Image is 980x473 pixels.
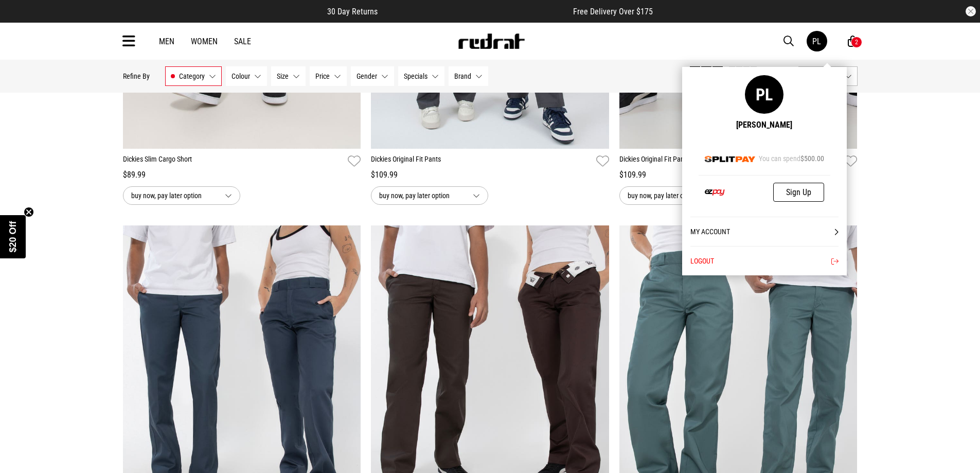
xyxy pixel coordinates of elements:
span: 30 Day Returns [327,7,378,16]
img: Splitpay [705,156,756,162]
div: PL [745,75,783,114]
a: My Account [690,217,839,246]
div: $109.99 [619,169,858,181]
span: $20 Off [8,221,18,252]
p: Refine By [123,72,150,80]
button: Specials [398,66,444,86]
a: Sign Up [773,183,824,202]
div: $89.99 [123,169,361,181]
button: Close teaser [24,207,34,217]
button: buy now, pay later option [123,186,240,205]
span: buy now, pay later option [379,189,465,202]
span: Colour [231,72,250,80]
span: Specials [404,72,427,80]
iframe: Customer reviews powered by Trustpilot [398,6,553,16]
span: buy now, pay later option [131,189,217,202]
button: Open LiveChat chat widget [8,4,39,35]
div: PL [812,37,821,46]
button: Size [271,66,306,86]
a: Dickies Original Fit Pants [371,154,592,169]
div: 2 [855,39,858,46]
button: Category [165,66,222,86]
a: Dickies Original Fit Pants [619,154,841,169]
span: Category [179,72,205,80]
span: $500.00 [800,154,824,163]
div: [PERSON_NAME] [736,120,792,130]
a: Women [191,37,218,46]
span: Brand [454,72,471,80]
span: Price [315,72,330,80]
div: You can spend [759,154,824,163]
a: Sale [234,37,251,46]
a: 2 [848,36,858,47]
button: buy now, pay later option [371,186,488,205]
button: Price [310,66,347,86]
div: $109.99 [371,169,609,181]
button: Gender [351,66,394,86]
a: Dickies Slim Cargo Short [123,154,344,169]
button: buy now, pay later option [619,186,737,205]
button: Logout [690,246,839,275]
img: Ezpay [705,189,725,196]
span: Gender [357,72,377,80]
button: Colour [226,66,267,86]
span: Size [277,72,289,80]
span: buy now, pay later option [628,189,713,202]
span: Free Delivery Over $175 [573,7,653,16]
button: Brand [449,66,488,86]
a: Men [159,37,174,46]
img: Redrat logo [457,33,525,49]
